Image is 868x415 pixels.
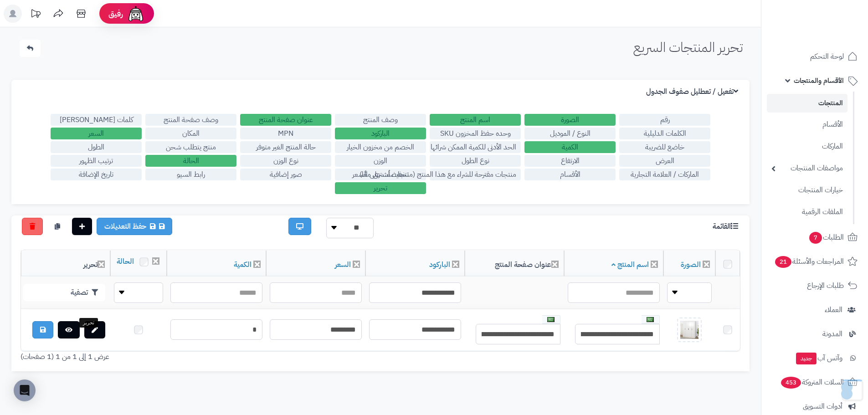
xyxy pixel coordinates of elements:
[524,114,616,126] label: الصورة
[825,303,842,316] span: العملاء
[240,128,331,139] label: MPN
[619,128,710,139] label: الكلمات الدليلية
[767,202,847,222] a: الملفات الرقمية
[145,141,236,153] label: منتج يتطلب شحن
[794,74,844,87] span: الأقسام والمنتجات
[335,114,426,126] label: وصف المنتج
[647,317,654,322] img: العربية
[145,155,236,167] label: الحالة
[767,299,863,321] a: العملاء
[240,141,331,153] label: حالة المنتج الغير متوفر
[335,259,351,270] a: السعر
[619,155,710,167] label: العرض
[807,279,844,292] span: طلبات الإرجاع
[240,114,331,126] label: عنوان صفحة المنتج
[524,155,616,167] label: الارتفاع
[795,352,842,364] span: وآتس آب
[810,50,844,63] span: لوحة التحكم
[767,159,847,178] a: مواصفات المنتجات
[524,169,616,180] label: الأقسام
[780,376,844,389] span: السلات المتروكة
[335,155,426,167] label: الوزن
[547,317,555,322] img: العربية
[240,169,331,180] label: صور إضافية
[809,232,822,244] span: 7
[524,141,616,153] label: الكمية
[117,256,134,267] a: الحالة
[234,259,252,270] a: الكمية
[774,255,844,268] span: المراجعات والأسئلة
[767,347,863,369] a: وآتس آبجديد
[611,259,649,270] a: اسم المنتج
[51,128,142,139] label: السعر
[775,256,791,268] span: 21
[430,128,521,139] label: وحده حفظ المخزون SKU
[767,180,847,200] a: خيارات المنتجات
[51,141,142,153] label: الطول
[767,137,847,156] a: الماركات
[524,128,616,139] label: النوع / الموديل
[108,8,123,19] span: رفيق
[430,155,521,167] label: نوع الطول
[335,169,426,180] label: تخفيضات على السعر
[767,323,863,345] a: المدونة
[145,128,236,139] label: المكان
[79,318,98,328] div: تحرير
[646,87,740,96] h3: تفعيل / تعطليل صفوف الجدول
[23,284,105,301] button: تصفية
[619,114,710,126] label: رقم
[767,275,863,297] a: طلبات الإرجاع
[767,94,847,113] a: المنتجات
[145,114,236,126] label: وصف صفحة المنتج
[808,231,844,244] span: الطلبات
[335,128,426,139] label: الباركود
[145,169,236,180] label: رابط السيو
[781,377,801,389] span: 453
[51,155,142,167] label: ترتيب الظهور
[240,155,331,167] label: نوع الوزن
[24,5,47,25] a: تحديثات المنصة
[430,114,521,126] label: اسم المنتج
[619,141,710,153] label: خاضع للضريبة
[51,114,142,126] label: كلمات [PERSON_NAME]
[822,328,842,340] span: المدونة
[767,226,863,248] a: الطلبات7
[429,259,450,270] a: الباركود
[767,46,863,67] a: لوحة التحكم
[430,169,521,180] label: منتجات مقترحة للشراء مع هذا المنتج (منتجات تُشترى معًا)
[767,251,863,272] a: المراجعات والأسئلة21
[335,141,426,153] label: الخصم من مخزون الخيار
[14,352,380,362] div: عرض 1 إلى 1 من 1 (1 صفحات)
[51,169,142,180] label: تاريخ الإضافة
[465,251,564,277] th: عنوان صفحة المنتج
[633,40,743,55] h1: تحرير المنتجات السريع
[430,141,521,153] label: الحد الأدنى للكمية الممكن شرائها
[127,5,145,23] img: ai-face.png
[14,379,36,401] div: Open Intercom Messenger
[681,259,701,270] a: الصورة
[713,222,740,231] h3: القائمة
[97,218,172,235] a: حفظ التعديلات
[796,353,817,364] span: جديد
[619,169,710,180] label: الماركات / العلامة التجارية
[803,400,842,413] span: أدوات التسويق
[767,371,863,393] a: السلات المتروكة453
[767,115,847,134] a: الأقسام
[335,182,426,194] label: تحرير
[21,251,110,277] th: تحرير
